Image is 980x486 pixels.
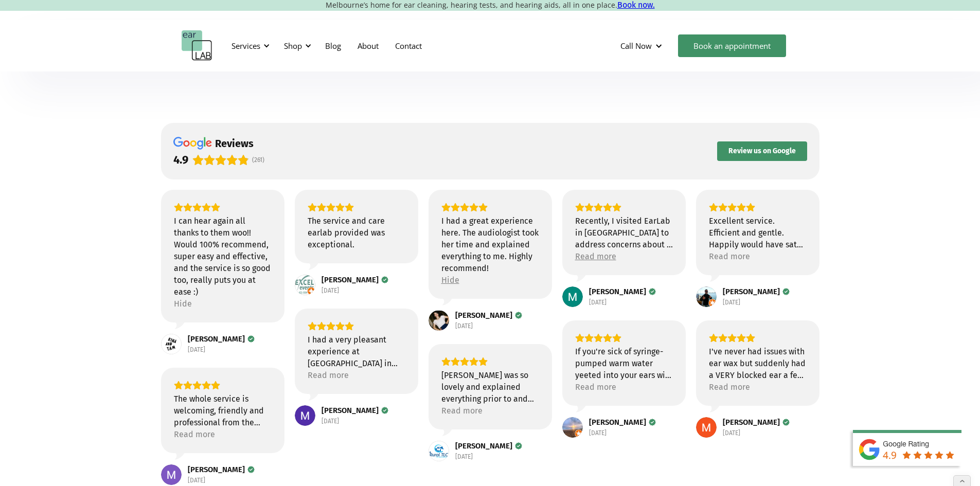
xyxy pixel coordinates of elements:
[441,405,483,417] div: Read more
[562,286,583,307] a: View on Google
[225,30,273,61] div: Services
[322,286,339,295] div: [DATE]
[188,346,205,354] div: [DATE]
[678,34,786,57] a: Book an appointment
[455,441,512,451] span: [PERSON_NAME]
[441,274,459,286] div: Hide
[515,442,522,449] div: Verified Customer
[696,286,717,307] img: Aaron Harrison
[429,441,449,461] a: View on Google
[188,465,255,474] a: Review by Maree Pardy
[308,321,405,331] div: Rating: 5.0 out of 5
[649,288,656,295] div: Verified Customer
[455,311,522,320] a: Review by Lauren Speer
[709,333,807,343] div: Rating: 5.0 out of 5
[782,419,790,426] div: Verified Customer
[455,441,522,451] a: Review by Laura Johnson
[188,334,255,344] a: Review by Kina Tam
[174,215,272,298] div: I can hear again all thanks to them woo!! Would 100% recommend, super easy and effective, and the...
[174,428,215,440] div: Read more
[441,203,539,212] div: Rating: 5.0 out of 5
[723,418,780,427] span: [PERSON_NAME]
[589,429,607,437] div: [DATE]
[709,346,807,381] div: I've never had issues with ear wax but suddenly had a VERY blocked ear a few days ago, so this wa...
[349,31,387,61] a: About
[562,286,583,307] img: Monica
[295,405,315,426] a: View on Google
[188,465,245,474] span: [PERSON_NAME]
[589,418,646,427] span: [PERSON_NAME]
[696,286,717,307] a: View on Google
[575,333,673,343] div: Rating: 5.0 out of 5
[295,275,315,295] img: Mark Edwards
[173,153,249,167] div: Rating: 4.9 out of 5
[308,215,405,250] div: The service and care earlab provided was exceptional.
[387,31,430,61] a: Contact
[441,357,539,366] div: Rating: 5.0 out of 5
[188,334,245,344] span: [PERSON_NAME]
[322,275,388,284] a: Review by Mark Edwards
[589,287,656,296] a: Review by Monica
[441,215,539,274] div: I had a great experience here. The audiologist took her time and explained everything to me. High...
[252,156,264,164] span: (261)
[429,441,449,461] img: Laura Johnson
[161,464,182,485] img: Maree Pardy
[322,406,379,415] span: [PERSON_NAME]
[295,405,315,426] img: Maree Petrie
[709,215,807,250] div: Excellent service. Efficient and gentle. Happily would have sat there for longer, but was done in...
[696,417,717,438] a: View on Google
[429,310,449,331] a: View on Google
[723,418,790,427] a: Review by Madelaine King
[174,393,272,428] div: The whole service is welcoming, friendly and professional from the reception to the Ear suction p...
[709,203,807,212] div: Rating: 5.0 out of 5
[575,250,616,262] div: Read more
[295,275,315,295] a: View on Google
[161,464,182,485] a: View on Google
[322,417,339,425] div: [DATE]
[174,381,272,390] div: Rating: 5.0 out of 5
[723,298,740,307] div: [DATE]
[322,406,388,415] a: Review by Maree Petrie
[575,215,673,250] div: Recently, I visited EarLab in [GEOGRAPHIC_DATA] to address concerns about a blocked right ear. Th...
[455,322,473,330] div: [DATE]
[231,41,260,51] div: Services
[308,334,405,369] div: I had a very pleasant experience at [GEOGRAPHIC_DATA] in [GEOGRAPHIC_DATA]. The staff were very f...
[649,419,656,426] div: Verified Customer
[455,311,512,320] span: [PERSON_NAME]
[782,288,790,295] div: Verified Customer
[589,418,656,427] a: Review by Aeryn Leigh
[709,381,750,393] div: Read more
[589,287,646,296] span: [PERSON_NAME]
[441,369,539,405] div: [PERSON_NAME] was so lovely and explained everything prior to and during the procedure. Can highl...
[182,30,212,61] a: home
[709,250,750,262] div: Read more
[174,203,272,212] div: Rating: 5.0 out of 5
[188,476,205,484] div: [DATE]
[278,30,314,61] div: Shop
[575,381,616,393] div: Read more
[562,417,583,438] img: Aeryn Leigh
[381,276,388,283] div: Verified Customer
[308,203,405,212] div: Rating: 5.0 out of 5
[317,31,349,61] a: Blog
[161,334,182,354] img: Kina Tam
[723,287,790,296] a: Review by Aaron Harrison
[728,147,796,156] span: Review us on Google
[575,346,673,381] div: If you're sick of syringe-pumped warm water yeeted into your ears with varying degrees of wax rem...
[173,153,188,167] div: 4.9
[620,41,652,51] div: Call Now
[322,275,379,284] span: [PERSON_NAME]
[562,417,583,438] a: View on Google
[696,417,717,438] img: Madelaine King
[308,369,349,381] div: Read more
[515,312,522,319] div: Verified Customer
[429,310,449,331] img: Lauren Speer
[575,203,673,212] div: Rating: 5.0 out of 5
[612,30,673,61] div: Call Now
[247,335,255,343] div: Verified Customer
[455,453,473,461] div: [DATE]
[161,334,182,354] a: View on Google
[174,298,192,310] div: Hide
[717,141,807,161] button: Review us on Google
[284,41,302,51] div: Shop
